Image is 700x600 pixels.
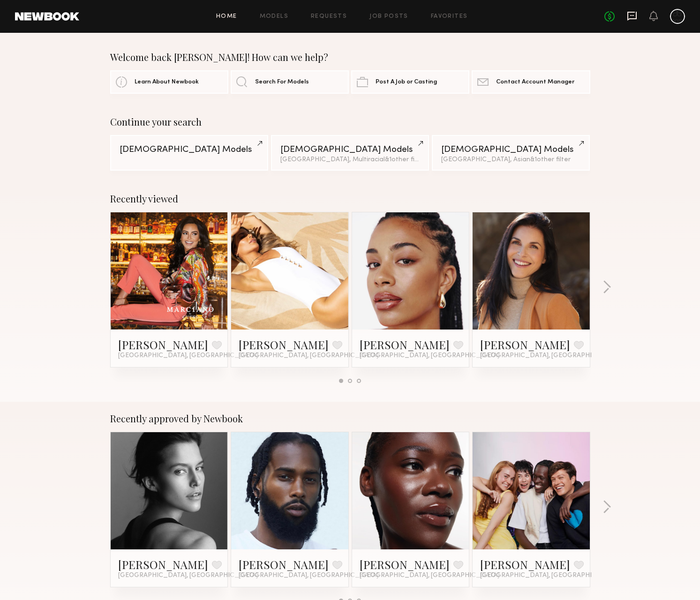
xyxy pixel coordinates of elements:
[110,52,590,63] div: Welcome back [PERSON_NAME]! How can we help?
[376,79,437,85] span: Post A Job or Casting
[496,79,574,85] span: Contact Account Manager
[385,157,425,163] span: & 1 other filter
[311,14,347,20] a: Requests
[216,14,237,20] a: Home
[260,14,288,20] a: Models
[110,70,228,94] a: Learn About Newbook
[480,572,620,579] span: [GEOGRAPHIC_DATA], [GEOGRAPHIC_DATA]
[110,193,590,204] div: Recently viewed
[472,70,590,94] a: Contact Account Manager
[135,79,199,85] span: Learn About Newbook
[351,70,469,94] a: Post A Job or Casting
[432,135,590,171] a: [DEMOGRAPHIC_DATA] Models[GEOGRAPHIC_DATA], Asian&1other filter
[120,145,259,154] div: [DEMOGRAPHIC_DATA] Models
[480,337,570,352] a: [PERSON_NAME]
[118,572,258,579] span: [GEOGRAPHIC_DATA], [GEOGRAPHIC_DATA]
[360,337,450,352] a: [PERSON_NAME]
[239,352,378,360] span: [GEOGRAPHIC_DATA], [GEOGRAPHIC_DATA]
[360,557,450,572] a: [PERSON_NAME]
[480,352,620,360] span: [GEOGRAPHIC_DATA], [GEOGRAPHIC_DATA]
[118,352,258,360] span: [GEOGRAPHIC_DATA], [GEOGRAPHIC_DATA]
[110,135,268,171] a: [DEMOGRAPHIC_DATA] Models
[431,14,468,20] a: Favorites
[231,70,349,94] a: Search For Models
[369,14,408,20] a: Job Posts
[530,157,571,163] span: & 1 other filter
[239,557,329,572] a: [PERSON_NAME]
[280,145,420,154] div: [DEMOGRAPHIC_DATA] Models
[239,572,378,579] span: [GEOGRAPHIC_DATA], [GEOGRAPHIC_DATA]
[441,145,580,154] div: [DEMOGRAPHIC_DATA] Models
[271,135,429,171] a: [DEMOGRAPHIC_DATA] Models[GEOGRAPHIC_DATA], Multiracial&1other filter
[110,413,590,424] div: Recently approved by Newbook
[255,79,309,85] span: Search For Models
[280,157,420,163] div: [GEOGRAPHIC_DATA], Multiracial
[441,157,580,163] div: [GEOGRAPHIC_DATA], Asian
[239,337,329,352] a: [PERSON_NAME]
[118,557,208,572] a: [PERSON_NAME]
[480,557,570,572] a: [PERSON_NAME]
[110,116,590,127] div: Continue your search
[118,337,208,352] a: [PERSON_NAME]
[360,352,499,360] span: [GEOGRAPHIC_DATA], [GEOGRAPHIC_DATA]
[360,572,499,579] span: [GEOGRAPHIC_DATA], [GEOGRAPHIC_DATA]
